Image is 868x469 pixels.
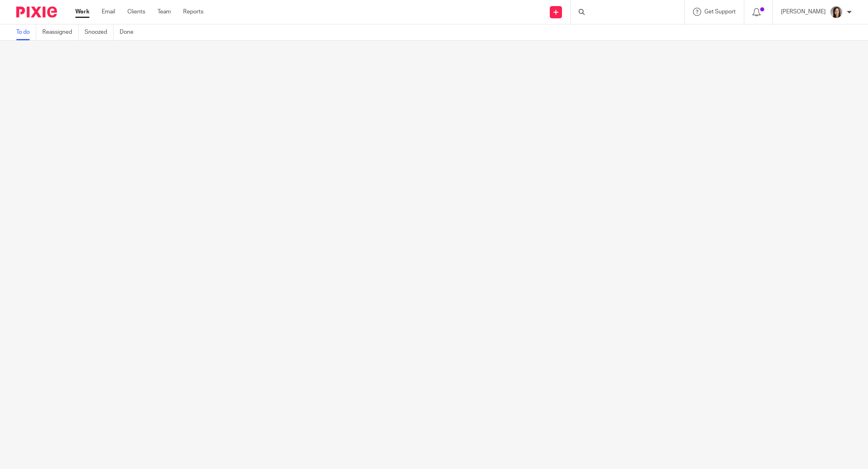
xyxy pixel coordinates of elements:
[42,24,79,40] a: Reassigned
[830,6,843,19] img: Danielle%20photo.jpg
[127,8,145,16] a: Clients
[157,8,171,16] a: Team
[781,8,826,16] p: [PERSON_NAME]
[85,24,114,40] a: Snoozed
[75,8,90,16] a: Work
[16,24,36,40] a: To do
[704,9,736,15] span: Get Support
[16,7,57,17] img: Pixie
[183,8,203,16] a: Reports
[120,24,140,40] a: Done
[102,8,115,16] a: Email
